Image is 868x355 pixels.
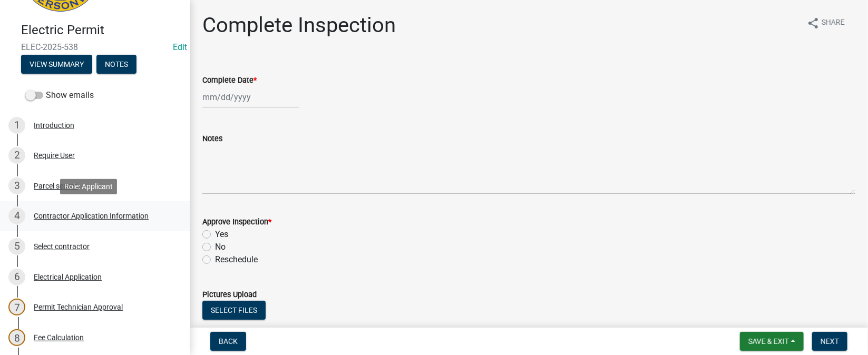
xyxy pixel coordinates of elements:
[34,334,84,341] div: Fee Calculation
[34,243,90,250] div: Select contractor
[34,273,102,281] div: Electrical Application
[60,179,117,194] div: Role: Applicant
[202,219,271,226] label: Approve Inspection
[812,332,847,351] button: Next
[8,177,25,194] div: 3
[202,86,299,108] input: mm/dd/yyyy
[807,17,820,29] i: share
[822,17,845,29] span: Share
[215,253,258,266] label: Reschedule
[173,42,187,52] wm-modal-confirm: Edit Application Number
[21,61,92,69] wm-modal-confirm: Summary
[8,117,25,134] div: 1
[96,61,136,69] wm-modal-confirm: Notes
[8,269,25,285] div: 6
[8,147,25,164] div: 2
[34,212,149,220] div: Contractor Application Information
[202,291,257,299] label: Pictures Upload
[821,337,839,346] span: Next
[34,122,74,129] div: Introduction
[798,13,853,33] button: shareShare
[34,303,123,311] div: Permit Technician Approval
[202,77,257,84] label: Complete Date
[21,42,169,52] span: ELEC-2025-538
[8,208,25,224] div: 4
[215,241,226,253] label: No
[21,55,92,74] button: View Summary
[8,238,25,255] div: 5
[34,182,78,190] div: Parcel search
[8,299,25,315] div: 7
[210,332,246,351] button: Back
[740,332,804,351] button: Save & Exit
[25,89,94,102] label: Show emails
[96,55,136,74] button: Notes
[21,23,181,38] h4: Electric Permit
[202,135,222,143] label: Notes
[748,337,789,346] span: Save & Exit
[173,42,187,52] a: Edit
[219,337,238,346] span: Back
[202,301,266,320] button: Select files
[8,329,25,346] div: 8
[202,13,396,38] h1: Complete Inspection
[215,228,228,241] label: Yes
[34,152,75,159] div: Require User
